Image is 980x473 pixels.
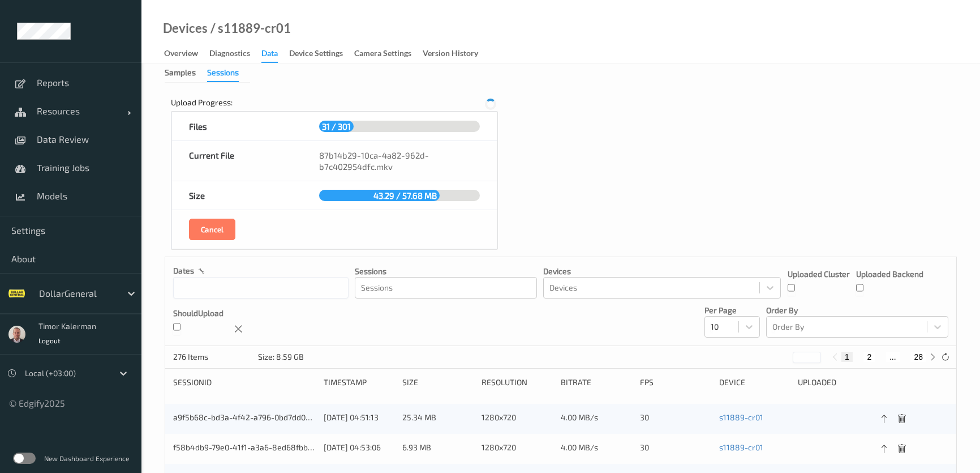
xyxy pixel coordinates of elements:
[289,48,343,62] div: Device Settings
[766,305,948,316] p: Order By
[719,412,763,422] a: s11889-cr01
[209,46,261,62] a: Diagnostics
[261,48,278,63] div: Data
[173,308,223,319] p: shouldUpload
[910,352,926,362] button: 28
[173,442,316,456] div: f58b4db9-79e0-41f1-a3a6-8ed68fbb9ea8
[640,377,711,388] div: fps
[208,23,291,34] div: / s11889-cr01
[371,188,440,203] span: 43.29 / 57.68 MB
[324,412,395,423] div: [DATE] 04:51:13
[172,112,302,140] div: Files
[423,46,489,62] a: Version History
[354,48,411,62] div: Camera Settings
[354,46,423,62] a: Camera Settings
[402,412,474,426] div: 25.34 MB
[402,377,474,388] div: size
[164,46,209,62] a: Overview
[788,269,850,280] p: Uploaded Cluster
[258,351,304,363] div: Size: 8.59 GB
[324,377,395,388] div: Timestamp
[640,412,711,426] div: 30
[719,442,763,452] a: s11889-cr01
[324,442,395,453] div: [DATE] 04:53:06
[173,377,316,388] div: sessionId
[165,67,207,77] a: Samples
[863,352,875,362] button: 2
[402,442,474,456] div: 6.93 MB
[163,23,208,34] a: Devices
[561,412,632,426] div: 4.00 MB/s
[319,118,354,134] span: 31 / 301
[482,412,553,426] div: 1280x720
[173,351,258,363] p: 276 Items
[561,377,632,388] div: bitrate
[856,269,923,280] p: Uploaded Backend
[172,141,302,181] div: Current File
[423,48,478,62] div: Version History
[173,265,194,276] p: dates
[640,442,711,456] div: 30
[543,266,781,277] p: Devices
[261,46,289,63] a: Data
[561,442,632,456] div: 4.00 MB/s
[719,377,790,388] div: device
[171,97,233,111] div: Upload Progress:
[207,67,250,77] a: Sessions
[173,412,316,426] div: a9f5b68c-bd3a-4f42-a796-0bd7dd0a96b8
[355,266,537,277] p: Sessions
[165,67,196,81] div: Samples
[302,141,497,181] div: 87b14b29-10ca-4a82-962d-b7c402954dfc.mkv
[704,305,760,316] p: Per Page
[289,46,354,62] a: Device Settings
[209,48,250,62] div: Diagnostics
[207,67,239,82] div: Sessions
[482,377,553,388] div: resolution
[841,352,853,362] button: 1
[886,352,900,362] button: ...
[189,219,235,240] button: Cancel
[482,442,553,456] div: 1280x720
[172,181,302,210] div: Size
[164,48,198,62] div: Overview
[798,377,869,388] div: uploaded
